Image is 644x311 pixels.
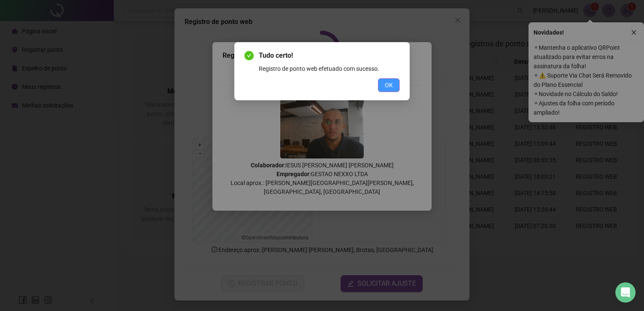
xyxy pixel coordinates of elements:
span: OK [385,80,393,90]
div: Open Intercom Messenger [615,282,636,303]
span: Tudo certo! [259,51,400,61]
span: check-circle [244,51,254,60]
button: OK [378,78,400,92]
div: Registro de ponto web efetuado com sucesso. [259,64,400,73]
